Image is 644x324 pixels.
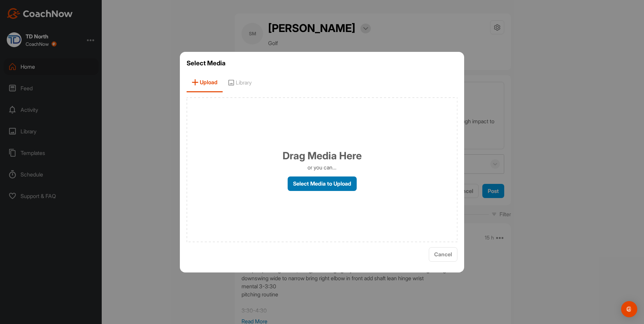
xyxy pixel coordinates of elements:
p: or you can... [308,163,336,171]
span: Cancel [434,251,452,258]
h1: Drag Media Here [283,148,362,163]
span: Library [223,73,257,92]
button: Cancel [429,247,457,262]
label: Select Media to Upload [288,176,357,191]
h3: Select Media [187,59,457,68]
span: Upload [187,73,223,92]
div: Open Intercom Messenger [621,301,637,317]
